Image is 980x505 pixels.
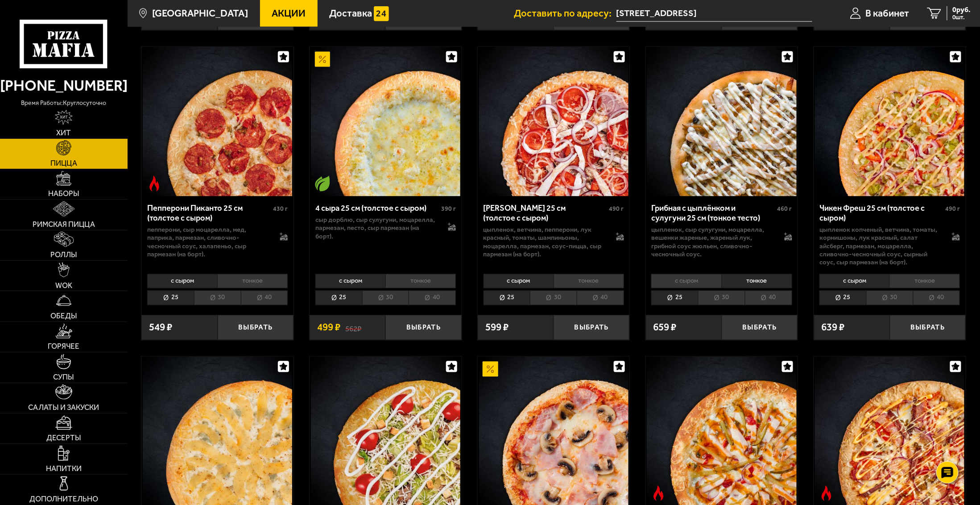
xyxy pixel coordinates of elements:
[141,47,293,196] a: Острое блюдоПепперони Пиканто 25 см (толстое с сыром)
[28,404,99,411] span: Салаты и закуски
[56,129,71,137] span: Хит
[53,373,74,381] span: Супы
[616,5,812,22] span: посёлок Парголово, Заречная улица, 10
[147,226,269,259] p: пепперони, сыр Моцарелла, мед, паприка, пармезан, сливочно-чесночный соус, халапеньо, сыр пармеза...
[310,47,461,196] a: АкционныйВегетарианское блюдо4 сыра 25 см (толстое с сыром)
[29,495,98,503] span: Дополнительно
[147,291,194,305] li: 25
[272,8,306,18] span: Акции
[441,205,456,213] span: 390 г
[745,291,792,305] li: 40
[890,315,966,340] button: Выбрать
[315,274,385,288] li: с сыром
[651,486,666,501] img: Острое блюдо
[149,323,173,333] span: 549 ₽
[147,204,271,224] div: Пепперони Пиканто 25 см (толстое с сыром)
[217,274,288,288] li: тонкое
[50,312,77,320] span: Обеды
[478,47,629,196] a: Петровская 25 см (толстое с сыром)
[273,205,288,213] span: 430 г
[651,274,721,288] li: с сыром
[346,323,362,333] s: 562 ₽
[514,8,616,18] span: Доставить по адресу:
[46,434,81,442] span: Десерты
[577,291,624,305] li: 40
[530,291,577,305] li: 30
[315,291,362,305] li: 25
[315,216,438,241] p: сыр дорблю, сыр сулугуни, моцарелла, пармезан, песто, сыр пармезан (на борт).
[616,5,812,22] input: Ваш адрес доставки
[362,291,409,305] li: 30
[317,323,340,333] span: 499 ₽
[819,204,943,224] div: Чикен Фреш 25 см (толстое с сыром)
[147,274,217,288] li: с сыром
[315,204,439,214] div: 4 сыра 25 см (толстое с сыром)
[819,226,942,267] p: цыпленок копченый, ветчина, томаты, корнишоны, лук красный, салат айсберг, пармезан, моцарелла, с...
[953,14,971,21] span: 0 шт.
[819,486,834,501] img: Острое блюдо
[889,274,960,288] li: тонкое
[484,204,607,224] div: [PERSON_NAME] 25 см (толстое с сыром)
[479,47,629,196] img: Петровская 25 см (толстое с сыром)
[814,47,966,196] a: Чикен Фреш 25 см (толстое с сыром)
[722,315,798,340] button: Выбрать
[646,47,798,196] a: Грибная с цыплёнком и сулугуни 25 см (тонкое тесто)
[484,226,606,259] p: цыпленок, ветчина, пепперони, лук красный, томаты, шампиньоны, моцарелла, пармезан, соус-пицца, с...
[315,52,330,67] img: Акционный
[651,204,775,224] div: Грибная с цыплёнком и сулугуни 25 см (тонкое тесто)
[50,159,77,167] span: Пицца
[777,205,792,213] span: 460 г
[153,8,248,18] span: [GEOGRAPHIC_DATA]
[653,323,677,333] span: 659 ₽
[48,342,79,350] span: Горячее
[483,362,498,377] img: Акционный
[311,47,460,196] img: 4 сыра 25 см (толстое с сыром)
[315,176,330,191] img: Вегетарианское блюдо
[554,315,629,340] button: Выбрать
[822,323,845,333] span: 639 ₽
[913,291,960,305] li: 40
[55,282,72,289] span: WOK
[329,8,372,18] span: Доставка
[409,291,456,305] li: 40
[33,221,95,228] span: Римская пицца
[50,251,77,259] span: Роллы
[374,6,389,21] img: 15daf4d41897b9f0e9f617042186c801.svg
[194,291,241,305] li: 30
[647,47,796,196] img: Грибная с цыплёнком и сулугуни 25 см (тонкое тесто)
[651,226,773,259] p: цыпленок, сыр сулугуни, моцарелла, вешенки жареные, жареный лук, грибной соус Жюльен, сливочно-че...
[945,205,960,213] span: 490 г
[218,315,294,340] button: Выбрать
[866,291,913,305] li: 30
[485,323,509,333] span: 599 ₽
[484,291,530,305] li: 25
[815,47,964,196] img: Чикен Фреш 25 см (толстое с сыром)
[46,465,82,472] span: Напитки
[147,176,162,191] img: Острое блюдо
[819,274,889,288] li: с сыром
[698,291,745,305] li: 30
[866,8,910,18] span: В кабинет
[484,274,554,288] li: с сыром
[385,274,456,288] li: тонкое
[143,47,292,196] img: Пепперони Пиканто 25 см (толстое с сыром)
[651,291,698,305] li: 25
[722,274,792,288] li: тонкое
[385,315,461,340] button: Выбрать
[554,274,624,288] li: тонкое
[241,291,288,305] li: 40
[48,190,79,197] span: Наборы
[953,6,971,13] span: 0 руб.
[819,291,866,305] li: 25
[609,205,624,213] span: 490 г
